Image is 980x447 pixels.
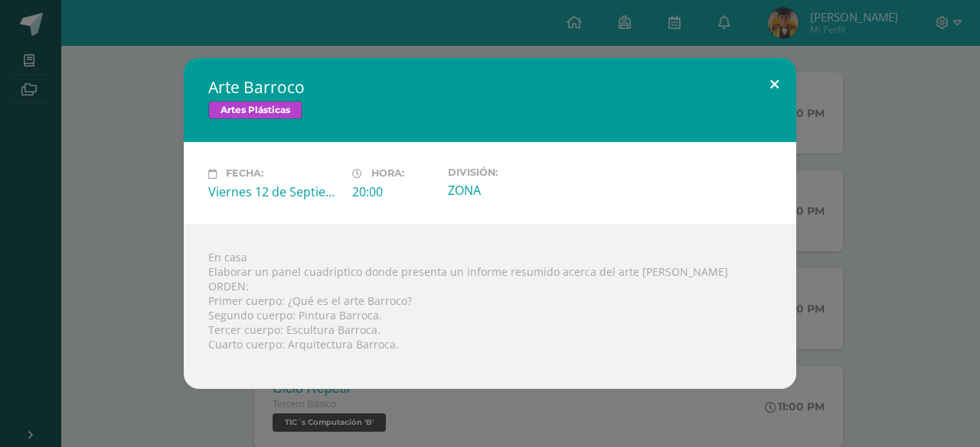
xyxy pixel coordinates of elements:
div: 20:00 [352,183,436,200]
div: En casa Elaborar un panel cuadríptico donde presenta un informe resumido acerca del arte [PERSON_... [184,225,796,389]
button: Close (Esc) [753,58,796,110]
div: ZONA [448,182,580,199]
h2: Arte Barroco [208,76,772,98]
span: Fecha: [226,168,263,180]
span: Artes Plásticas [208,101,302,119]
span: Hora: [371,168,404,180]
div: Viernes 12 de Septiembre [208,183,340,200]
label: División: [448,167,580,178]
